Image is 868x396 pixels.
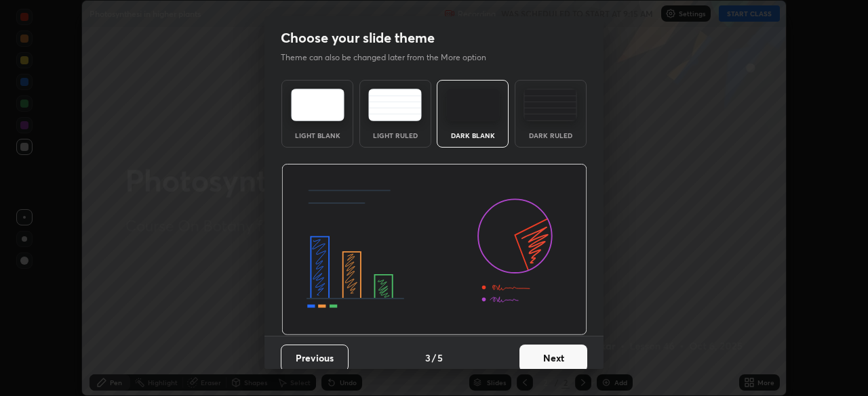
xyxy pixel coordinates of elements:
img: lightTheme.e5ed3b09.svg [291,89,344,121]
h4: 3 [425,351,431,365]
div: Light Blank [290,132,344,139]
img: lightRuledTheme.5fabf969.svg [368,89,422,121]
h4: 5 [437,351,443,365]
div: Dark Ruled [524,132,578,139]
button: Next [519,345,587,372]
h2: Choose your slide theme [281,29,435,47]
div: Dark Blank [446,132,500,139]
p: Theme can also be changed later from the More option [281,51,500,64]
img: darkThemeBanner.d06ce4a2.svg [281,164,587,336]
button: Previous [281,345,349,372]
img: darkRuledTheme.de295e13.svg [524,89,577,121]
img: darkTheme.f0cc69e5.svg [446,89,500,121]
h4: / [432,351,436,365]
div: Light Ruled [368,132,422,139]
